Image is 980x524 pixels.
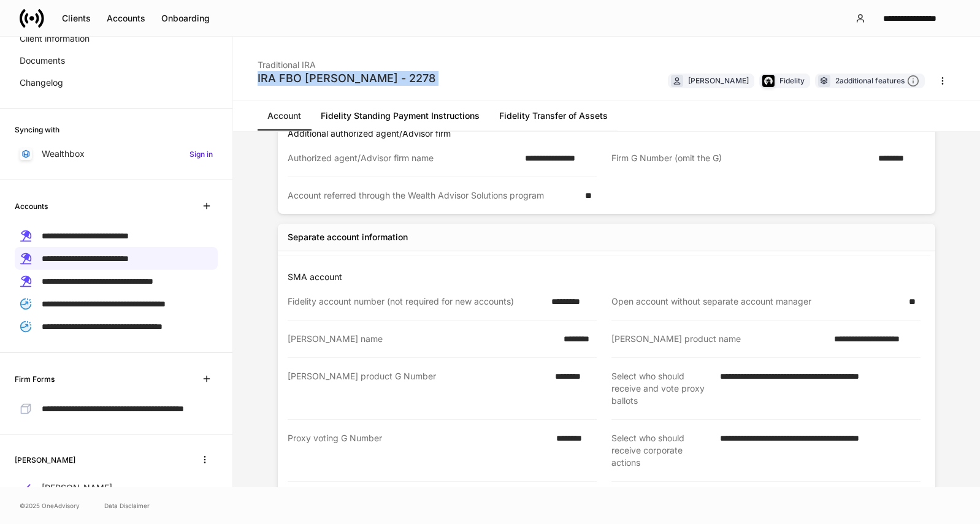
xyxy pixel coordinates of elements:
p: Client information [20,32,90,45]
div: [PERSON_NAME] product G Number [288,370,548,407]
h6: Firm Forms [15,373,55,385]
a: Client information [15,28,218,50]
div: Proxy voting G Number [288,432,549,469]
div: Accounts [107,14,145,23]
div: Traditional IRA [258,51,435,71]
div: Select who should receive and vote proxy ballots [611,370,713,407]
div: Firm G Number (omit the G) [611,152,871,165]
div: Clients [62,14,91,23]
p: Wealthbox [42,148,85,160]
a: Account [258,101,311,131]
p: SMA account [288,271,930,283]
p: Documents [20,55,65,67]
div: Account referred through the Wealth Advisor Solutions program [288,189,578,202]
a: Documents [15,50,218,72]
h6: Syncing with [15,124,59,135]
p: [PERSON_NAME] [42,482,112,494]
a: Data Disclaimer [104,501,150,511]
div: Separate account information [288,231,408,243]
h6: Accounts [15,200,48,212]
button: Onboarding [153,9,218,28]
a: Changelog [15,72,218,94]
div: [PERSON_NAME] [688,75,749,86]
div: Authorized agent/Advisor firm name [288,152,518,164]
div: [PERSON_NAME] product name [611,333,827,345]
h6: [PERSON_NAME] [15,454,75,466]
p: Changelog [20,77,63,89]
a: Fidelity Transfer of Assets [489,101,618,131]
button: Accounts [99,9,153,28]
div: Onboarding [161,14,210,23]
p: Additional authorized agent/Advisor firm [288,127,930,140]
a: [PERSON_NAME] [15,477,218,499]
h6: Sign in [189,148,213,160]
span: © 2025 OneAdvisory [20,501,80,511]
div: Fidelity [779,75,805,86]
div: Select who should receive corporate actions [611,432,713,469]
button: Clients [54,9,99,28]
div: 2 additional features [835,75,919,88]
div: Open account without separate account manager [611,295,902,308]
div: [PERSON_NAME] name [288,333,556,345]
div: IRA FBO [PERSON_NAME] - 2278 [258,71,435,86]
a: Fidelity Standing Payment Instructions [311,101,489,131]
a: WealthboxSign in [15,143,218,165]
div: Fidelity account number (not required for new accounts) [288,295,544,308]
